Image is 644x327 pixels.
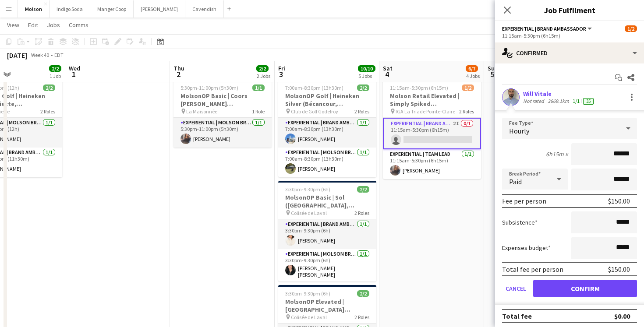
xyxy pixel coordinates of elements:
app-card-role: Experiential | Brand Ambassador1/17:00am-8:30pm (13h30m)[PERSON_NAME] [278,118,376,148]
app-card-role: Experiential | Molson Brand Specialist1/15:30pm-11:00pm (5h30m)[PERSON_NAME] [173,118,272,148]
app-job-card: 5:30pm-11:00pm (5h30m)1/1MolsonOP Basic | Coors [PERSON_NAME] ([GEOGRAPHIC_DATA], [GEOGRAPHIC_DAT... [173,79,272,148]
button: Molson [18,0,50,18]
div: 4 Jobs [466,73,480,79]
div: Confirmed [495,42,644,63]
button: Indigo Soda [50,0,90,18]
span: 2/2 [256,65,269,72]
span: 1 [67,69,80,79]
button: Confirm [533,280,637,297]
app-job-card: 3:30pm-9:30pm (6h)2/2MolsonOP Basic | Sol ([GEOGRAPHIC_DATA], [GEOGRAPHIC_DATA]) Colisée de Laval... [278,181,376,281]
div: $150.00 [608,197,630,205]
div: 3669.1km [546,98,571,105]
span: 11:15am-5:30pm (6h15m) [390,84,448,91]
div: 1 Job [50,73,61,79]
h3: Molson Retail Elevated | Simply Spiked ([GEOGRAPHIC_DATA], [GEOGRAPHIC_DATA]) [383,92,481,108]
span: Wed [69,64,80,72]
span: 1/2 [625,25,637,32]
span: 1/2 [462,84,474,91]
span: 3:30pm-9:30pm (6h) [285,290,330,297]
span: 2 Roles [40,108,55,115]
app-job-card: 11:15am-5:30pm (6h15m)1/2Molson Retail Elevated | Simply Spiked ([GEOGRAPHIC_DATA], [GEOGRAPHIC_D... [383,79,481,179]
span: 2/2 [43,84,55,91]
span: 3 [277,69,285,79]
span: Comms [69,21,88,29]
div: [DATE] [7,51,27,60]
app-job-card: 7:00am-8:30pm (13h30m)2/2MolsonOP Golf | Heineken Silver (Bécancour, [GEOGRAPHIC_DATA]) Club de G... [278,79,376,177]
h3: MolsonOP Basic | Sol ([GEOGRAPHIC_DATA], [GEOGRAPHIC_DATA]) [278,193,376,209]
button: [PERSON_NAME] [134,0,185,18]
span: View [7,21,19,29]
div: Total fee [502,312,532,320]
button: Manger Coop [90,0,134,18]
span: Thu [173,64,184,72]
span: 2/2 [357,84,369,91]
span: Week 40 [29,52,51,58]
span: Club de Golf Godefroy [291,108,338,115]
span: 5 [486,69,498,79]
label: Subsistence [502,218,538,226]
div: 6h15m x [546,150,568,158]
div: 11:15am-5:30pm (6h15m) [502,32,637,39]
span: 2 Roles [354,210,369,216]
div: $150.00 [608,265,630,274]
h3: MolsonOP Basic | Coors [PERSON_NAME] ([GEOGRAPHIC_DATA], [GEOGRAPHIC_DATA]) [173,92,272,108]
a: Edit [25,19,42,31]
span: Sat [383,64,393,72]
div: Not rated [523,98,546,105]
div: Fee per person [502,197,546,205]
button: Cancel [502,280,530,297]
button: Cavendish [185,0,224,18]
div: Total fee per person [502,265,563,274]
span: 2 Roles [354,108,369,115]
span: 7:00am-8:30pm (13h30m) [285,84,343,91]
span: 2 Roles [354,314,369,320]
span: Edit [28,21,38,29]
span: 2 [172,69,184,79]
span: 1/1 [252,84,265,91]
span: Paid [509,177,522,186]
span: 6/7 [466,65,478,72]
div: 35 [583,98,594,105]
div: 5 Jobs [358,73,375,79]
div: EDT [54,52,64,58]
span: Hourly [509,127,529,135]
a: Jobs [43,19,64,31]
app-card-role: Experiential | Molson Brand Specialist1/13:30pm-9:30pm (6h)[PERSON_NAME] [PERSON_NAME] [278,249,376,281]
app-card-role: Experiential | Team Lead1/111:15am-5:30pm (6h15m)[PERSON_NAME] [383,149,481,179]
a: Comms [65,19,92,31]
span: La Maisonnée [186,108,217,115]
span: Colisée de Laval [291,314,327,320]
span: 2/2 [357,290,369,297]
h3: Job Fulfilment [495,4,644,16]
app-skills-label: 1/1 [573,98,580,104]
app-card-role: Experiential | Brand Ambassador2I0/111:15am-5:30pm (6h15m) [383,118,481,149]
div: Will Vitale [523,90,595,98]
app-card-role: Experiential | Molson Brand Specialist1/17:00am-8:30pm (13h30m)[PERSON_NAME] [278,148,376,177]
span: 1 Role [252,108,265,115]
span: 3:30pm-9:30pm (6h) [285,186,330,193]
span: IGA La Triade Pointe-Claire [396,108,455,115]
h3: MolsonOP Elevated | [GEOGRAPHIC_DATA] ([GEOGRAPHIC_DATA], [GEOGRAPHIC_DATA]) [278,298,376,313]
app-card-role: Experiential | Brand Ambassador1/13:30pm-9:30pm (6h)[PERSON_NAME] [278,219,376,249]
span: 2/2 [357,186,369,193]
span: Experiential | Brand Ambassador [502,25,586,32]
span: 2/2 [49,65,61,72]
span: 4 [382,69,393,79]
button: Experiential | Brand Ambassador [502,25,593,32]
span: Jobs [47,21,60,29]
span: 5:30pm-11:00pm (5h30m) [180,84,238,91]
span: Fri [278,64,285,72]
div: $0.00 [614,312,630,320]
h3: MolsonOP Golf | Heineken Silver (Bécancour, [GEOGRAPHIC_DATA]) [278,92,376,108]
span: Colisée de Laval [291,210,327,216]
span: 10/10 [358,65,375,72]
span: 2 Roles [459,108,474,115]
div: 2 Jobs [257,73,270,79]
span: Sun [488,64,498,72]
label: Expenses budget [502,244,551,252]
a: View [4,19,23,31]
